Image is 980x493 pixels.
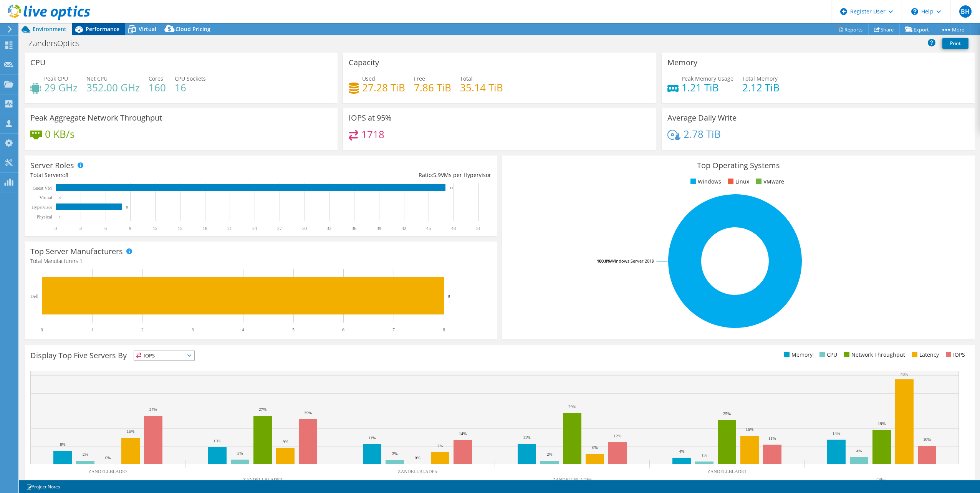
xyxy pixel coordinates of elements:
text: 10% [923,437,931,442]
text: 0 [41,327,43,333]
text: 42 [402,226,406,231]
text: Hypervisor [31,205,52,210]
text: 27% [149,407,157,412]
text: 30 [302,226,307,231]
text: 8 [126,205,128,209]
text: 11% [368,435,376,440]
h4: 1718 [361,130,384,139]
span: Total [460,75,473,82]
text: 24 [252,226,257,231]
h3: Average Daily Write [667,114,737,122]
text: 2 [141,327,144,333]
text: 12% [614,433,621,438]
div: Ratio: VMs per Hypervisor [261,171,491,179]
a: Print [942,38,968,49]
text: 4 [242,327,244,333]
a: Reports [832,23,869,35]
tspan: Windows Server 2019 [611,258,654,264]
h4: 160 [149,83,166,92]
text: 27 [277,226,282,231]
text: 27% [259,407,267,412]
li: CPU [818,351,837,359]
text: 6 [104,226,107,231]
h3: Top Operating Systems [508,161,969,170]
text: 48 [451,226,456,231]
text: 12 [153,226,157,231]
div: Total Servers: [30,171,261,179]
text: 19% [878,421,886,426]
svg: \n [911,8,918,15]
text: ZANDELLBLADE6 [553,477,591,482]
text: 45 [426,226,431,231]
text: Physical [36,214,52,220]
text: 11% [523,435,531,440]
h3: Memory [667,58,697,67]
h3: Peak Aggregate Network Throughput [30,114,162,122]
text: Dell [30,294,38,299]
a: Share [868,23,900,35]
span: Total Memory [742,75,778,82]
span: Performance [86,25,119,33]
h3: Capacity [349,58,379,67]
li: Latency [910,351,939,359]
li: IOPS [944,351,965,359]
text: ZANDELLBLADE5 [398,469,437,474]
text: 3 [79,226,82,231]
h4: 7.86 TiB [414,83,451,92]
text: 3 [192,327,194,333]
text: ZANDELLBLADE1 [707,469,746,474]
text: 21 [227,226,232,231]
h4: 29 GHz [44,83,78,92]
text: 14% [833,431,840,435]
text: 7 [392,327,395,333]
text: 33 [327,226,331,231]
h3: Server Roles [30,161,74,170]
text: 11% [768,436,776,440]
span: Virtual [139,25,156,33]
li: Linux [726,177,749,186]
text: 47 [450,186,454,190]
span: Peak CPU [44,75,68,82]
span: CPU Sockets [175,75,206,82]
text: 8% [60,442,66,447]
text: 25% [723,411,731,416]
span: IOPS [134,351,194,360]
text: 0 [60,196,61,200]
text: ZANDELLBLADE3 [243,477,282,482]
h4: 0 KB/s [45,130,74,138]
tspan: 100.0% [597,258,611,264]
text: 8 [448,294,450,298]
text: 0% [105,455,111,460]
h4: 35.14 TiB [460,83,503,92]
text: 51 [476,226,481,231]
h4: 27.28 TiB [362,83,405,92]
span: Net CPU [86,75,108,82]
text: 9 [129,226,131,231]
text: Other [876,477,887,482]
h4: 2.78 TiB [684,130,721,138]
text: 15% [127,429,134,433]
text: ZANDELLBLADE7 [88,469,127,474]
text: 3% [237,451,243,455]
text: 15 [178,226,182,231]
span: Peak Memory Usage [682,75,733,82]
a: Project Notes [21,482,66,491]
h3: CPU [30,58,46,67]
text: 1% [702,453,707,457]
text: 4% [679,449,685,453]
h1: ZandersOptics [25,39,91,48]
span: Cores [149,75,163,82]
h4: Total Manufacturers: [30,257,491,265]
h3: Top Server Manufacturers [30,247,123,256]
h3: IOPS at 95% [349,114,392,122]
span: BH [959,5,972,18]
text: 1 [91,327,93,333]
a: More [935,23,970,35]
text: 10% [214,438,221,443]
text: 18 [203,226,207,231]
text: 0 [60,215,61,219]
a: Export [899,23,935,35]
span: Environment [33,25,66,33]
text: 36 [352,226,356,231]
span: Used [362,75,375,82]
